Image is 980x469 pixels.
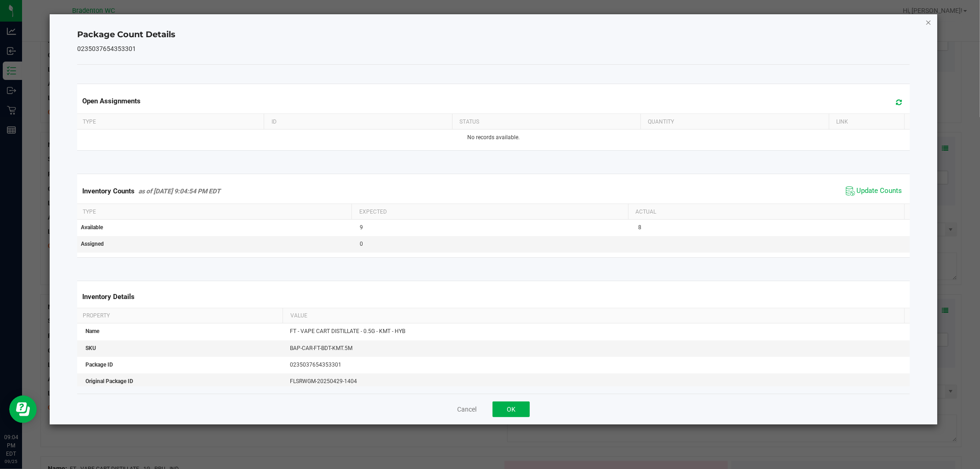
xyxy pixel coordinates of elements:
span: ID [272,119,277,125]
span: Type [83,209,96,215]
span: FT - VAPE CART DISTILLATE - 0.5G - KMT - HYB [290,328,405,334]
span: Update Counts [857,186,902,196]
span: Package ID [85,362,113,368]
span: 9 [360,224,363,231]
span: Actual [635,209,656,215]
span: Link [836,119,848,125]
span: Status [459,119,479,125]
span: Quantity [648,119,674,125]
span: BAP-CAR-FT-BDT-KMT.5M [290,345,352,351]
h5: 0235037654353301 [77,45,909,52]
span: Expected [359,209,387,215]
span: Type [83,119,96,125]
button: OK [493,401,530,417]
span: Inventory Details [82,293,135,301]
iframe: Resource center [9,396,37,423]
span: Open Assignments [82,97,141,105]
button: Cancel [457,405,476,414]
span: Available [81,224,103,231]
span: 0 [360,241,363,247]
span: 0235037654353301 [290,362,341,368]
span: SKU [85,345,96,351]
span: Original Package ID [85,378,133,384]
span: Property [83,312,110,319]
span: FLSRWGM-20250429-1404 [290,378,357,384]
td: No records available. [75,130,911,146]
span: Inventory Counts [82,187,135,195]
span: Value [290,312,307,319]
span: Name [85,328,99,334]
span: as of [DATE] 9:04:54 PM EDT [138,187,221,195]
span: Assigned [81,241,104,247]
button: Close [925,17,932,28]
span: 8 [638,224,641,231]
h4: Package Count Details [77,29,909,41]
